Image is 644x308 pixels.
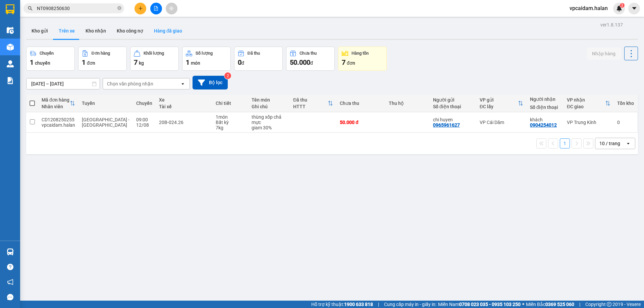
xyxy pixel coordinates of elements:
span: chuyến [35,60,50,66]
div: Xe [159,97,209,103]
span: 50.000 [290,58,310,66]
div: Tồn kho [617,101,634,106]
button: Hàng tồn7đơn [338,47,387,71]
sup: 3 [620,3,625,8]
span: copyright [607,302,611,307]
div: Chưa thu [340,101,382,106]
img: warehouse-icon [7,27,14,34]
div: Chuyến [40,51,54,56]
span: Hỗ trợ kỹ thuật: [311,301,373,308]
input: Tìm tên, số ĐT hoặc mã đơn [37,5,116,12]
span: 3 [621,3,623,8]
div: giam 30% [252,125,286,130]
button: Chưa thu50.000đ [286,47,335,71]
span: món [191,60,200,66]
div: Chưa thu [300,51,317,56]
span: 7 [134,58,138,66]
svg: open [626,141,631,146]
span: caret-down [631,5,637,11]
div: Mã đơn hàng [42,97,70,103]
strong: 0369 525 060 [545,302,574,307]
span: đ [310,60,313,66]
div: Tài xế [159,104,209,109]
span: message [7,294,13,300]
svg: open [180,81,185,86]
div: ver 1.8.137 [600,21,623,28]
strong: 1900 633 818 [344,302,373,307]
div: 1 món [216,114,245,120]
div: Hàng tồn [352,51,369,56]
input: Select a date range. [26,78,100,89]
div: Đã thu [293,97,328,103]
span: 7 [342,58,345,66]
span: Miền Bắc [526,301,574,308]
div: 20B-024.26 [159,120,209,125]
span: đơn [87,60,95,66]
button: Kho nhận [80,23,111,39]
button: Nhập hàng [587,48,621,60]
div: Bất kỳ [216,120,245,125]
div: HTTT [293,104,328,109]
div: thùng xốp chả mực [252,114,286,125]
span: 0 [238,58,241,66]
div: VP nhận [567,97,605,103]
span: plus [138,6,143,11]
span: | [579,301,580,308]
div: VP Trung Kính [567,120,610,125]
span: 1 [186,58,190,66]
div: Số điện thoại [433,104,473,109]
div: 12/08 [136,122,152,128]
span: vpcaidam.halan [564,4,613,12]
button: Bộ lọc [193,76,228,89]
img: icon-new-feature [616,5,622,11]
button: 1 [560,138,570,148]
strong: 0708 023 035 - 0935 103 250 [459,302,521,307]
span: [GEOGRAPHIC_DATA] - [GEOGRAPHIC_DATA] [82,117,129,128]
button: Khối lượng7kg [130,47,179,71]
button: Kho gửi [26,23,53,39]
img: warehouse-icon [7,60,14,67]
div: Đã thu [248,51,260,56]
li: 271 - [PERSON_NAME] - [GEOGRAPHIC_DATA] - [GEOGRAPHIC_DATA] [63,16,280,25]
button: plus [135,3,146,14]
div: 10 / trang [599,140,620,147]
span: notification [7,279,13,285]
span: 1 [30,58,34,66]
span: ⚪️ [522,303,524,306]
button: Chuyến1chuyến [26,47,75,71]
div: Thu hộ [389,101,426,106]
div: 50.000 đ [340,120,382,125]
div: khách [530,117,560,122]
button: Kho công nợ [111,23,149,39]
th: Toggle SortBy [563,95,614,112]
img: solution-icon [7,77,14,84]
div: 0 [617,120,634,125]
span: question-circle [7,264,13,270]
div: chi huyen [433,117,473,122]
div: Số lượng [196,51,213,56]
div: 0965961627 [433,122,460,128]
div: Tuyến [82,101,129,106]
div: Tên món [252,97,286,103]
button: caret-down [628,3,640,14]
span: aim [169,6,174,11]
div: CD1208250255 [42,117,75,122]
div: VP gửi [480,97,518,103]
div: Người nhận [530,97,560,102]
div: Số điện thoại [530,105,560,110]
img: logo.jpg [8,8,59,42]
th: Toggle SortBy [476,95,527,112]
span: 1 [82,58,86,66]
div: Ghi chú [252,104,286,109]
div: Chi tiết [216,101,245,106]
span: đơn [347,60,355,66]
span: search [28,6,33,11]
button: Trên xe [53,23,80,39]
span: file-add [154,6,158,11]
img: warehouse-icon [7,44,14,51]
span: close-circle [117,6,121,10]
span: Cung cấp máy in - giấy in: [384,301,436,308]
img: logo-vxr [6,4,14,14]
img: warehouse-icon [7,248,14,255]
button: Đã thu0đ [234,47,283,71]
